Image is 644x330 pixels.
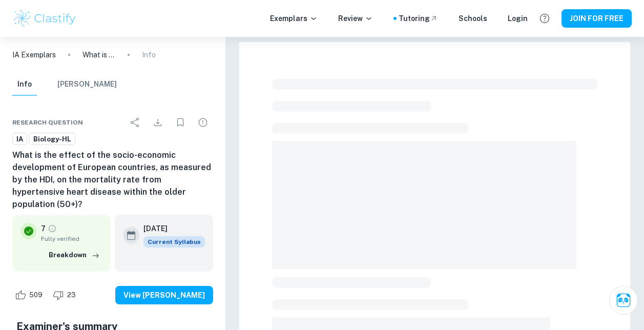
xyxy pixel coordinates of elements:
[13,134,27,145] span: IA
[125,112,146,133] div: Share
[142,49,156,60] p: Info
[562,9,632,28] button: JOIN FOR FREE
[41,223,46,234] p: 7
[143,236,205,247] div: This exemplar is based on the current syllabus. Feel free to refer to it for inspiration/ideas wh...
[82,49,115,60] p: What is the effect of the socio-economic development of European countries, as measured by the HD...
[29,133,75,146] a: Biology-HL
[12,118,83,127] span: Research question
[143,236,205,247] span: Current Syllabus
[508,13,528,24] a: Login
[24,290,48,300] span: 509
[48,224,57,233] a: Grade fully verified
[50,287,81,303] div: Dislike
[459,13,487,24] a: Schools
[143,223,197,234] h6: [DATE]
[61,290,81,300] span: 23
[115,286,213,304] button: View [PERSON_NAME]
[57,73,117,96] button: [PERSON_NAME]
[41,234,102,243] span: Fully verified
[12,149,213,211] h6: What is the effect of the socio-economic development of European countries, as measured by the HD...
[338,13,373,24] p: Review
[170,112,191,133] div: Bookmark
[270,13,318,24] p: Exemplars
[30,134,75,145] span: Biology-HL
[12,73,37,96] button: Info
[12,133,27,146] a: IA
[148,112,168,133] div: Download
[609,286,638,315] button: Ask Clai
[12,8,77,29] img: Clastify logo
[193,112,213,133] div: Report issue
[399,13,438,24] a: Tutoring
[12,287,48,303] div: Like
[536,10,553,27] button: Help and Feedback
[46,247,102,263] button: Breakdown
[12,49,56,60] a: IA Exemplars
